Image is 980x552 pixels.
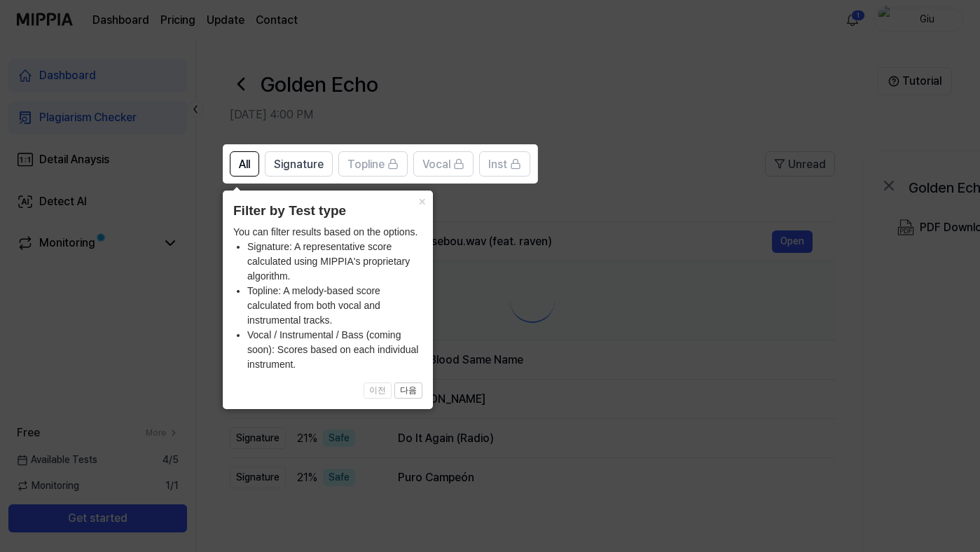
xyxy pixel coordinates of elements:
[347,156,385,173] span: Topline
[338,151,408,177] button: Topline
[247,240,422,284] li: Signature: A representative score calculated using MIPPIA's proprietary algorithm.
[488,156,507,173] span: Inst
[413,151,474,177] button: Vocal
[239,156,250,173] span: All
[274,156,324,173] span: Signature
[233,201,422,221] header: Filter by Test type
[247,328,422,372] li: Vocal / Instrumental / Bass (coming soon): Scores based on each individual instrument.
[422,156,450,173] span: Vocal
[479,151,530,177] button: Inst
[265,151,333,177] button: Signature
[230,151,259,177] button: All
[394,382,422,399] button: 다음
[410,191,433,210] button: Close
[247,284,422,328] li: Topline: A melody-based score calculated from both vocal and instrumental tracks.
[233,225,422,372] div: You can filter results based on the options.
